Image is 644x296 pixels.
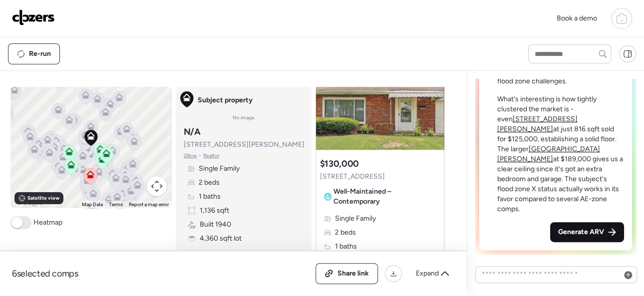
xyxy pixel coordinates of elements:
[199,178,220,188] span: 2 beds
[199,164,240,174] span: Single Family
[29,49,51,59] span: Re-run
[558,227,604,237] span: Generate ARV
[13,195,46,208] a: Open this area in Google Maps (opens a new window)
[12,268,78,280] span: 6 selected comps
[320,172,385,182] span: [STREET_ADDRESS]
[335,228,356,238] span: 2 beds
[184,126,201,138] h3: N/A
[497,145,600,163] a: [GEOGRAPHIC_DATA][PERSON_NAME]
[233,114,255,122] span: No image
[200,206,229,216] span: 1,136 sqft
[13,195,46,208] img: Google
[203,152,219,160] span: Realtor
[335,214,376,224] span: Single Family
[333,187,436,207] span: Well-Maintained – Contemporary
[82,201,103,208] button: Map Data
[497,94,625,214] p: What's interesting is how tightly clustered the market is - even at just 816 sqft sold for $125,0...
[33,218,62,228] span: Heatmap
[320,158,359,170] h3: $130,000
[199,192,221,202] span: 1 baths
[184,140,305,150] span: [STREET_ADDRESS][PERSON_NAME]
[337,269,369,279] span: Share link
[335,242,357,252] span: 1 baths
[12,9,55,25] img: Logo
[27,194,59,202] span: Satellite view
[109,202,123,207] a: Terms (opens in new tab)
[199,152,201,160] span: •
[147,176,167,196] button: Map camera controls
[184,152,197,160] span: Zillow
[557,14,597,22] span: Book a demo
[497,115,578,133] a: [STREET_ADDRESS][PERSON_NAME]
[416,269,439,279] span: Expand
[200,220,231,230] span: Built 1940
[200,234,242,244] span: 4,360 sqft lot
[129,202,169,207] a: Report a map error
[198,95,253,105] span: Subject property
